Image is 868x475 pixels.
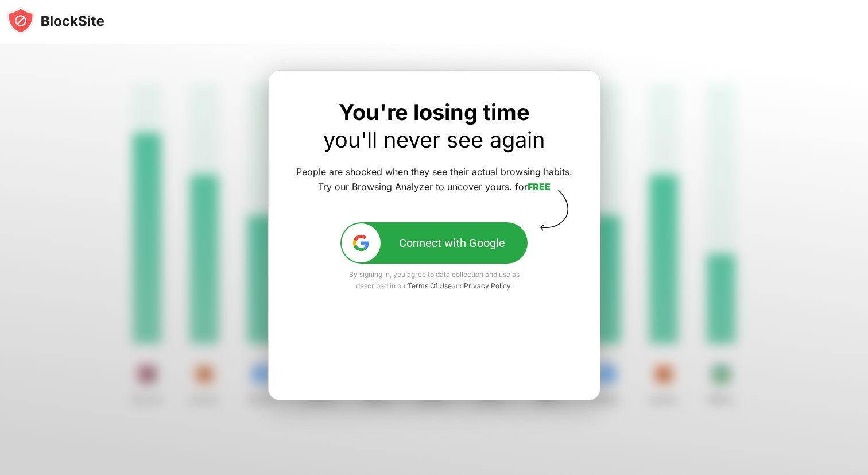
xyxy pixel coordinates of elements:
[528,181,551,192] a: FREE
[536,190,572,231] img: vector-arrow-block.svg
[7,7,104,34] img: blocksite-icon-black.svg
[340,269,528,292] div: By signing in, you agree to data collection and use as described in our and .
[408,281,452,290] a: Terms Of Use
[351,233,371,253] img: google-ic
[323,126,545,153] a: you'll never see again
[296,165,572,195] div: People are shocked when they see their actual browsing habits. Try our Browsing Analyzer to uncov...
[296,98,572,153] div: You're losing time
[464,281,510,290] a: Privacy Policy
[340,222,528,264] button: google-icConnect with Google
[399,236,505,250] div: Connect with Google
